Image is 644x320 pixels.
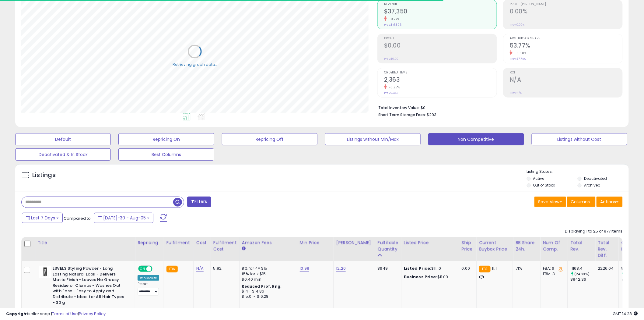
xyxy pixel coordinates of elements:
button: Actions [597,197,623,207]
div: Ordered Items [621,240,643,252]
small: -9.77% [387,17,400,21]
a: 12.20 [336,265,346,272]
div: BB Share 24h. [516,240,538,252]
div: [PERSON_NAME] [336,240,373,246]
div: Title [37,240,132,246]
div: $11.10 [404,266,454,271]
div: Ship Price [462,240,474,252]
div: Repricing [138,240,161,246]
h2: 2,363 [384,76,497,84]
a: Privacy Policy [79,311,106,317]
div: Min Price [300,240,331,246]
button: Listings without Min/Max [325,133,421,145]
small: Prev: 2,443 [384,91,398,95]
div: Fulfillment Cost [213,240,237,252]
div: 15% for > $15 [242,271,292,277]
button: Deactivated & In Stock [15,148,111,161]
div: $14 - $14.86 [242,289,292,294]
button: Filters [187,197,211,207]
strong: Copyright [6,311,28,317]
button: Listings without Cost [532,133,627,145]
span: Profit [PERSON_NAME] [510,3,622,6]
span: Ordered Items [384,71,497,74]
div: Cost [196,240,208,246]
button: Repricing Off [222,133,317,145]
label: Out of Stock [533,183,555,188]
div: 0.00 [462,266,472,271]
span: Profit [384,37,497,40]
small: Prev: 57.74% [510,57,526,61]
div: $11.09 [404,274,454,280]
div: Total Rev. Diff. [598,240,616,259]
a: 10.99 [300,265,310,272]
p: Listing States: [527,169,629,175]
h2: $37,350 [384,8,497,16]
div: Retrieving graph data.. [173,62,217,67]
small: Amazon Fees. [242,246,246,251]
span: Avg. Buybox Share [510,37,622,40]
div: Displaying 1 to 25 of 977 items [565,229,623,234]
div: $15.01 - $16.28 [242,294,292,299]
span: 2025-08-13 14:28 GMT [613,311,638,317]
div: 8% for <= $15 [242,266,292,271]
div: 5.92 [213,266,235,271]
span: [DATE]-30 - Aug-05 [103,215,146,221]
h2: N/A [510,76,622,84]
b: Total Inventory Value: [378,105,420,110]
div: Num of Comp. [543,240,565,252]
button: Default [15,133,111,145]
span: Last 7 Days [31,215,55,221]
div: FBA: 6 [543,266,563,271]
button: Non Competitive [428,133,524,145]
small: Prev: $0.00 [384,57,398,61]
li: $0 [378,104,618,111]
a: Terms of Use [52,311,78,317]
button: [DATE]-30 - Aug-05 [94,213,153,223]
small: Prev: $41,396 [384,23,401,27]
div: Amazon Fees [242,240,295,246]
small: FBA [166,266,178,272]
div: Total Rev. [570,240,593,252]
small: Prev: N/A [510,91,522,95]
h2: 53.77% [510,42,622,50]
label: Active [533,176,544,181]
div: FBM: 3 [543,271,563,277]
small: -3.27% [387,85,400,90]
div: Listed Price [404,240,457,246]
span: OFF [152,266,161,272]
div: 8649 [378,266,397,271]
div: Current Buybox Price [479,240,510,252]
small: (24.89%) [574,272,590,276]
label: Archived [584,183,600,188]
img: 31KrkpMat6L._SL40_.jpg [39,266,51,278]
b: L3VEL3 Styling Powder - Long Lasting Natural Look - Delivers Matte Finish - Leaves No Greasy Resi... [53,266,127,307]
span: Columns [571,199,590,205]
div: 2226.04 [598,266,614,271]
div: 71% [516,266,536,271]
span: $293 [427,112,436,118]
small: Prev: 0.00% [510,23,524,27]
div: seller snap | | [6,311,106,317]
b: Business Price: [404,274,437,280]
b: Short Term Storage Fees: [378,112,426,117]
small: -6.88% [513,51,527,55]
div: Fulfillable Quantity [378,240,399,252]
h2: $0.00 [384,42,497,50]
a: N/A [196,265,204,272]
button: Save View [534,197,566,207]
b: Reduced Prof. Rng. [242,284,282,289]
span: ROI [510,71,622,74]
button: Best Columns [118,148,214,161]
div: 11168.4 [570,266,595,271]
div: 8942.36 [570,277,595,282]
span: ON [139,266,146,272]
div: $0.40 min [242,277,292,282]
small: FBA [479,266,490,272]
button: Columns [567,197,596,207]
button: Repricing On [118,133,214,145]
b: Listed Price: [404,265,432,271]
div: Fulfillment [166,240,191,246]
h5: Listings [32,171,56,180]
span: Compared to: [64,215,92,221]
button: Last 7 Days [22,213,63,223]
